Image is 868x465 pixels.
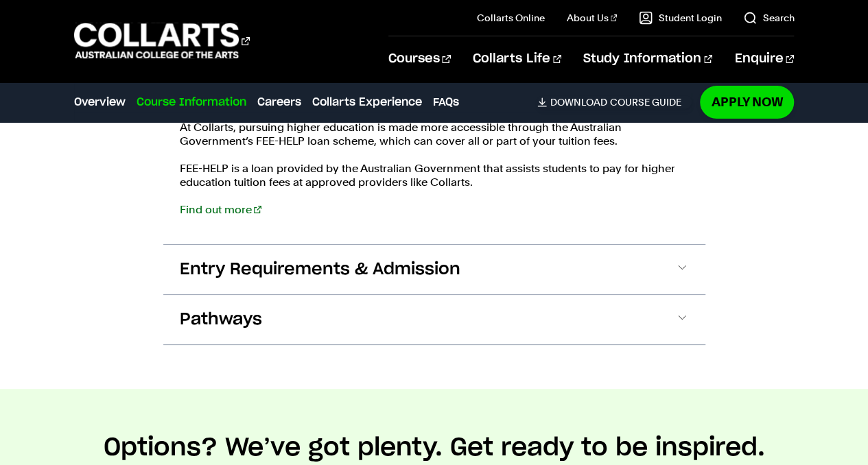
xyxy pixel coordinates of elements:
a: DownloadCourse Guide [537,96,692,108]
a: About Us [567,11,618,25]
a: Overview [74,94,126,110]
span: Entry Requirements & Admission [180,259,460,281]
a: Apply Now [700,86,794,118]
span: Pathways [180,309,262,331]
a: Careers [257,94,301,110]
p: FEE-HELP is a loan provided by the Australian Government that assists students to pay for higher ... [180,162,689,189]
a: Search [743,11,794,25]
a: Student Login [639,11,721,25]
span: Download [550,96,607,108]
a: Enquire [734,36,794,82]
h2: Options? We’ve got plenty. Get ready to be inspired. [104,433,765,463]
button: Pathways [163,295,705,344]
a: Course Information [137,94,246,110]
button: Entry Requirements & Admission [163,245,705,294]
a: Courses [388,36,451,82]
p: At Collarts, pursuing higher education is made more accessible through the Australian Government’... [180,121,689,148]
a: FAQs [433,94,459,110]
div: Go to homepage [74,21,250,60]
a: Study Information [583,36,712,82]
a: Collarts Life [473,36,561,82]
a: Collarts Online [477,11,545,25]
a: Collarts Experience [312,94,422,110]
a: Find out more [180,203,261,216]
